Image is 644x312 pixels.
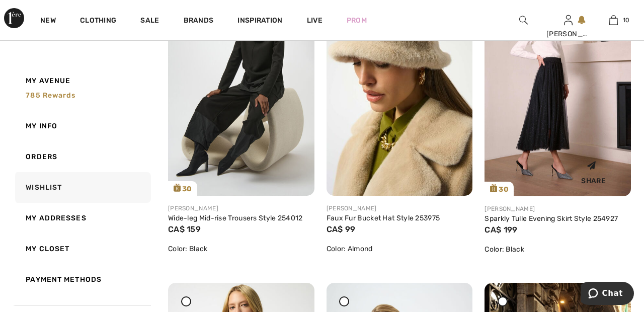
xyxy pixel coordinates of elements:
img: My Bag [609,14,618,26]
a: Prom [347,15,367,26]
a: Sparkly Tulle Evening Skirt Style 254927 [485,214,618,223]
a: Wide-leg Mid-rise Trousers Style 254012 [168,214,303,222]
a: New [40,16,56,27]
span: 10 [623,16,630,25]
span: CA$ 99 [327,224,356,234]
span: Inspiration [237,16,282,27]
a: Brands [184,16,214,27]
a: My Addresses [13,203,151,233]
div: [PERSON_NAME] [546,29,591,39]
div: [PERSON_NAME] [168,204,314,213]
div: Color: Almond [327,244,473,254]
a: Orders [13,141,151,172]
a: Clothing [80,16,116,27]
a: My Info [13,111,151,141]
div: Share [563,153,623,189]
a: Sale [140,16,159,27]
img: search the website [519,14,528,26]
div: [PERSON_NAME] [327,204,473,213]
a: Faux Fur Bucket Hat Style 253975 [327,214,440,222]
img: 1ère Avenue [4,8,24,28]
a: Live [307,15,323,26]
span: My Avenue [26,75,70,86]
div: [PERSON_NAME] [485,204,631,213]
span: CA$ 159 [168,224,201,234]
a: Wishlist [13,172,151,203]
a: 10 [591,14,635,26]
span: 785 rewards [26,91,75,100]
img: My Info [564,14,573,26]
a: My Closet [13,233,151,264]
div: Color: Black [168,244,314,254]
a: Sign In [564,15,573,25]
div: Color: Black [485,244,631,255]
iframe: Opens a widget where you can chat to one of our agents [581,282,634,307]
span: CA$ 199 [485,225,517,235]
a: Payment Methods [13,264,151,295]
